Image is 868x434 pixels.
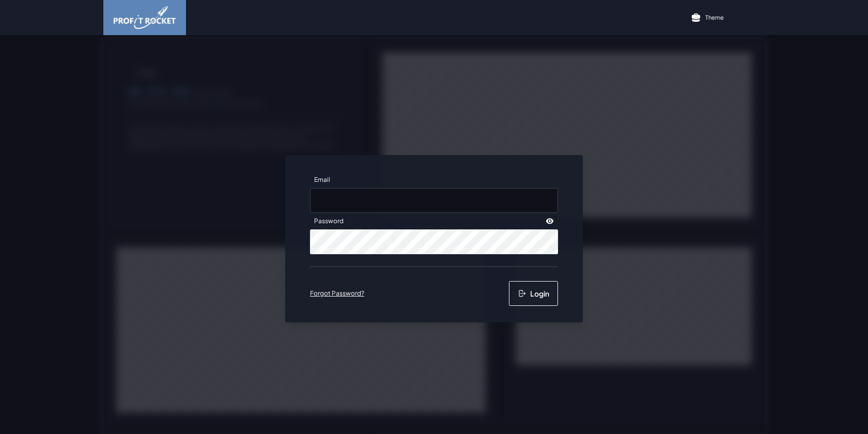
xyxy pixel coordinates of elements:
label: Password [310,213,348,229]
a: Forgot Password? [310,289,364,298]
p: Theme [705,13,724,21]
img: image [114,6,176,29]
button: Login [509,281,558,306]
label: Email [310,172,334,188]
